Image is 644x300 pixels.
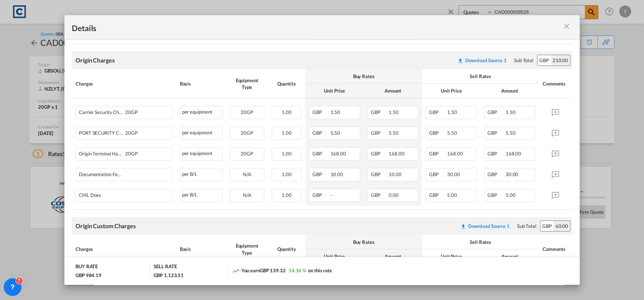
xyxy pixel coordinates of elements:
span: 1.00 [282,151,292,156]
span: GBP [429,171,446,177]
div: Documentation Fee Origin [79,168,147,177]
div: Sell Rates [426,239,535,245]
div: Sub Total [514,57,533,64]
span: GBP [429,130,446,136]
div: per equipment [180,106,222,119]
span: GBP [371,192,388,198]
div: GBP 1,123.51 [154,272,184,279]
span: 5.50 [447,130,457,136]
span: 1.00 [282,192,292,198]
th: Amount [480,84,539,98]
th: Amount [480,249,539,264]
span: GBP [312,151,329,156]
button: Download original source rate sheet [454,54,510,67]
span: 1.50 [389,109,399,115]
div: per equipment [180,127,222,140]
span: GBP [312,171,329,177]
span: 10.00 [389,171,402,177]
span: 5.50 [389,130,399,136]
span: 168.00 [389,151,404,156]
div: GBP 984.19 [76,272,101,279]
div: per B/L [180,189,222,202]
span: GBP [371,130,388,136]
div: Download Source 1 [468,223,510,229]
span: 5.00 [447,192,457,198]
md-icon: icon-download [460,223,466,229]
span: 20GP [123,130,138,136]
div: Sell Rates [426,73,535,80]
span: GBP 139.32 [260,267,286,273]
span: GBP [487,130,504,136]
div: per B/L [180,168,222,181]
div: BUY RATE [76,263,98,272]
div: Quantity [272,80,302,87]
span: 1.50 [447,109,457,115]
span: 30.00 [506,171,519,177]
span: N/A [243,171,251,177]
span: 168.00 [506,151,521,156]
div: Basis [180,246,222,252]
span: N/A [243,192,251,198]
div: Equipment Type [230,242,264,256]
span: 20GP [241,151,253,156]
th: Unit Price [305,84,364,98]
span: 20GP [241,109,253,115]
span: 0.00 [389,192,399,198]
div: 60.00 [553,221,570,231]
th: Unit Price [422,84,480,98]
span: GBP [371,171,388,177]
span: 1.50 [331,109,341,115]
th: Unit Price [305,249,364,264]
span: GBP [312,109,329,115]
span: 20GP [123,151,138,156]
button: Download original source rate sheet [457,219,513,233]
div: Quantity [272,246,302,252]
span: GBP [371,109,388,115]
span: 5.50 [506,130,516,136]
span: 14.16 % [289,267,306,273]
md-icon: icon-download [457,58,463,64]
span: 1.00 [282,130,292,136]
md-icon: icon-trending-up [232,267,239,274]
div: Charges [76,80,172,87]
span: 30.00 [447,171,460,177]
div: per equipment [180,147,222,161]
div: Sub Total [517,223,536,229]
div: Basis [180,80,222,87]
span: 1.00 [282,109,292,115]
div: SELL RATE [154,263,177,272]
span: 5.00 [506,192,516,198]
span: GBP [487,151,504,156]
span: GBP [371,151,388,156]
div: You earn on this rate [232,267,332,275]
span: 10.00 [331,171,343,177]
span: 1.00 [282,171,292,177]
th: Comments [539,235,572,264]
div: CML Doxs [79,189,147,198]
md-icon: icon-close m-3 fg-AAA8AD cursor [562,22,571,31]
span: 20GP [123,109,138,115]
span: GBP [312,192,329,198]
span: GBP [429,192,446,198]
div: Carrier Security Charge [79,106,147,115]
div: Download original source rate sheet [460,223,510,229]
div: 210.00 [551,55,570,65]
span: 20GP [241,130,253,136]
span: 1.50 [506,109,516,115]
span: GBP [429,151,446,156]
th: Unit Price [422,249,480,264]
div: PORT SECURITY CHARGE [79,127,147,136]
div: Equipment Type [230,77,264,90]
span: 5.50 [331,130,341,136]
md-dialog: Port of ... [64,15,580,285]
div: Download Source 1 [465,57,507,63]
div: GBP [537,55,551,65]
div: Download original source rate sheet [454,57,510,63]
div: Origin Custom Charges [76,222,136,230]
span: 168.00 [331,151,346,156]
div: Details [72,23,522,32]
div: Origin Charges [76,56,115,64]
span: GBP [487,192,504,198]
div: Charges [76,246,172,252]
th: Amount [364,249,422,264]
